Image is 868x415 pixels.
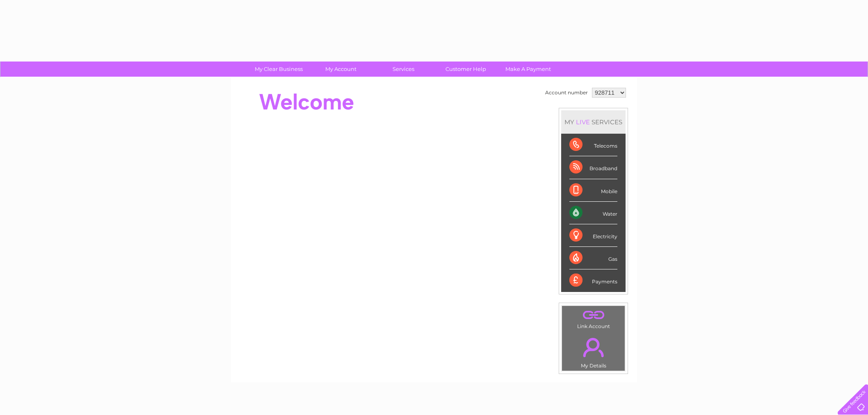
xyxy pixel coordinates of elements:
[494,62,562,77] a: Make A Payment
[569,202,617,224] div: Water
[569,134,617,156] div: Telecoms
[564,308,623,322] a: .
[543,86,590,100] td: Account number
[569,179,617,202] div: Mobile
[569,247,617,269] div: Gas
[561,110,626,134] div: MY SERVICES
[564,333,623,362] a: .
[569,156,617,179] div: Broadband
[562,306,625,331] td: Link Account
[569,224,617,247] div: Electricity
[569,269,617,292] div: Payments
[432,62,500,77] a: Customer Help
[307,62,375,77] a: My Account
[370,62,437,77] a: Services
[245,62,313,77] a: My Clear Business
[562,331,625,371] td: My Details
[574,118,592,126] div: LIVE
